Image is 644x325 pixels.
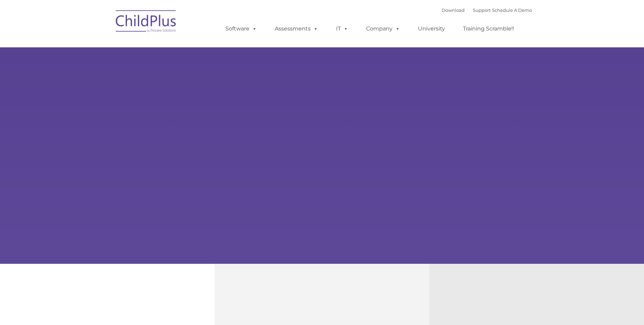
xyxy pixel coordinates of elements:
a: Training Scramble!! [456,22,521,36]
a: Support [473,7,491,13]
a: University [411,22,452,36]
img: ChildPlus by Procare Solutions [112,5,180,39]
a: Download [442,7,465,13]
a: Company [359,22,407,36]
a: IT [329,22,355,36]
a: Assessments [268,22,325,36]
font: | [442,7,532,13]
a: Software [219,22,264,36]
a: Schedule A Demo [492,7,532,13]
